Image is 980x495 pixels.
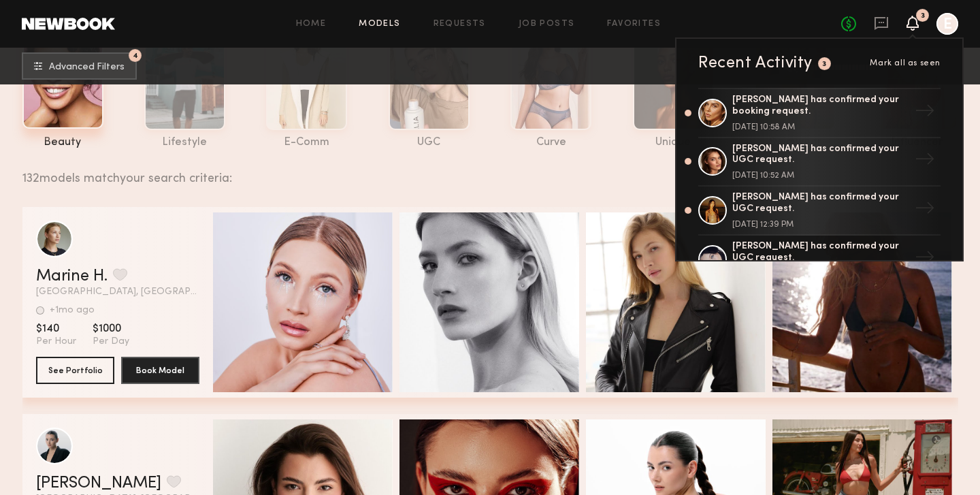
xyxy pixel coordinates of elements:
[49,63,125,72] span: Advanced Filters
[36,336,76,348] span: Per Hour
[121,357,199,384] button: Book Model
[36,287,199,297] span: [GEOGRAPHIC_DATA], [GEOGRAPHIC_DATA]
[732,123,909,131] div: [DATE] 10:58 AM
[434,20,486,29] a: Requests
[936,13,958,35] a: E
[22,137,103,148] div: beauty
[93,336,129,348] span: Per Day
[389,137,470,148] div: UGC
[921,12,925,20] div: 3
[822,61,827,68] div: 3
[698,187,941,236] a: [PERSON_NAME] has confirmed your UGC request.[DATE] 12:39 PM→
[732,144,909,167] div: [PERSON_NAME] has confirmed your UGC request.
[698,138,941,187] a: [PERSON_NAME] has confirmed your UGC request.[DATE] 10:52 AM→
[732,241,909,264] div: [PERSON_NAME] has confirmed your UGC request.
[732,172,909,180] div: [DATE] 10:52 AM
[510,137,591,148] div: curve
[870,59,941,67] span: Mark all as seen
[22,157,947,185] div: 132 models match your search criteria:
[36,322,76,336] span: $140
[698,236,941,285] a: [PERSON_NAME] has confirmed your UGC request.→
[698,88,941,138] a: [PERSON_NAME] has confirmed your booking request.[DATE] 10:58 AM→
[133,52,138,59] span: 4
[698,55,813,71] div: Recent Activity
[266,137,347,148] div: e-comm
[50,306,95,315] div: +1mo ago
[909,95,941,131] div: →
[144,137,225,148] div: lifestyle
[732,221,909,229] div: [DATE] 12:39 PM
[633,137,714,148] div: unique
[909,144,941,179] div: →
[732,95,909,118] div: [PERSON_NAME] has confirmed your booking request.
[909,193,941,228] div: →
[36,357,114,384] button: See Portfolio
[607,20,661,29] a: Favorites
[909,242,941,277] div: →
[36,475,161,492] a: [PERSON_NAME]
[359,20,400,29] a: Models
[732,192,909,215] div: [PERSON_NAME] has confirmed your UGC request.
[22,52,137,80] button: 4Advanced Filters
[296,20,327,29] a: Home
[93,322,129,336] span: $1000
[36,268,108,285] a: Marine H.
[519,20,575,29] a: Job Posts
